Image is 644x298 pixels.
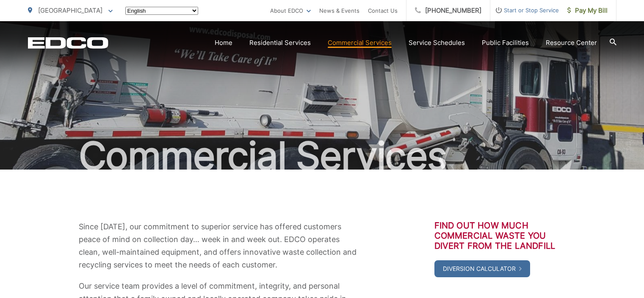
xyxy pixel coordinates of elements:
a: Contact Us [368,6,398,16]
a: Diversion Calculator [434,260,530,277]
a: Home [215,38,232,48]
span: Pay My Bill [567,6,608,16]
p: Since [DATE], our commitment to superior service has offered customers peace of mind on collectio... [79,220,362,271]
span: [GEOGRAPHIC_DATA] [38,6,102,14]
h1: Commercial Services [28,135,616,177]
a: Residential Services [249,38,311,48]
a: EDCD logo. Return to the homepage. [28,37,108,49]
select: Select a language [125,7,198,15]
a: Service Schedules [409,38,465,48]
a: Commercial Services [328,38,392,48]
a: Resource Center [546,38,597,48]
a: Public Facilities [482,38,529,48]
h3: Find out how much commercial waste you divert from the landfill [434,220,566,251]
a: News & Events [319,6,359,16]
a: About EDCO [270,6,311,16]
